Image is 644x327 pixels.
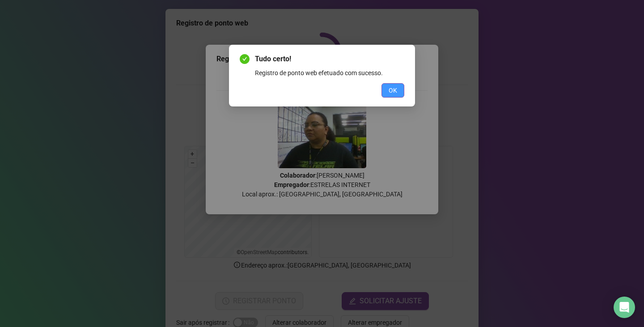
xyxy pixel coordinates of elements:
span: OK [389,85,397,95]
span: Tudo certo! [255,54,404,64]
button: OK [381,83,404,98]
div: Registro de ponto web efetuado com sucesso. [255,68,404,78]
div: Open Intercom Messenger [614,297,635,318]
span: check-circle [240,54,250,64]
